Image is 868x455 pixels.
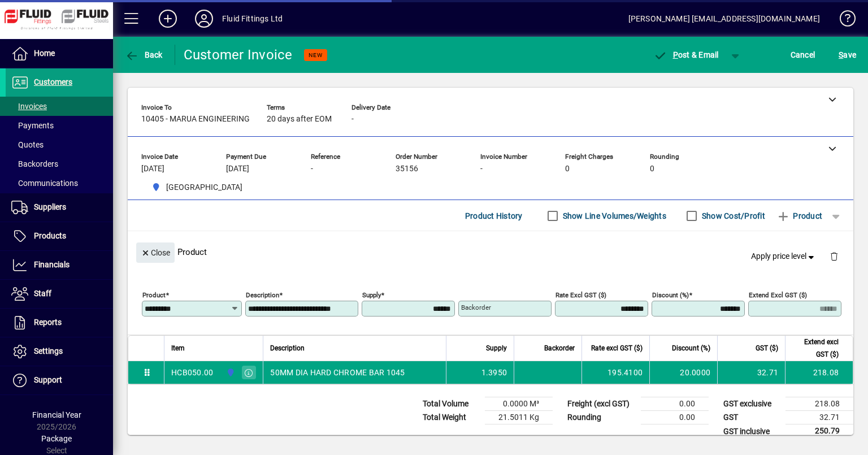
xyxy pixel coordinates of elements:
span: Package [41,434,72,443]
div: Fluid Fittings Ltd [222,10,283,28]
a: Communications [6,174,113,193]
td: 32.71 [785,411,853,424]
a: Reports [6,309,113,337]
span: Reports [34,318,62,327]
td: 21.5011 Kg [485,411,553,424]
button: Delete [821,242,848,270]
span: Payments [11,121,54,130]
td: 32.71 [717,361,785,384]
span: Back [125,50,163,59]
span: Home [34,49,55,58]
td: 218.08 [785,397,853,411]
td: 0.00 [641,397,709,411]
span: Communications [11,179,78,188]
div: Product [128,231,853,272]
td: GST inclusive [718,424,785,439]
span: Invoices [11,102,47,111]
a: Suppliers [6,193,113,222]
button: Post & Email [648,45,724,65]
span: 1.3950 [481,367,507,378]
button: Profile [186,8,222,29]
td: 20.0000 [649,361,717,384]
span: Customers [34,77,72,86]
button: Add [150,8,186,29]
span: Apply price level [751,250,817,262]
mat-label: Discount (%) [652,291,689,299]
span: Discount (%) [672,342,710,354]
label: Show Line Volumes/Weights [561,210,666,222]
span: ost & Email [653,50,719,59]
span: 10405 - MARUA ENGINEERING [141,115,250,124]
td: 250.79 [785,424,853,439]
a: Support [6,366,113,395]
span: Staff [34,289,51,298]
button: Product History [461,206,527,226]
span: Item [171,342,185,354]
span: Rate excl GST ($) [591,342,643,354]
mat-label: Supply [362,291,381,299]
span: 50MM DIA HARD CHROME BAR 1045 [270,367,405,378]
span: Supply [486,342,507,354]
span: Quotes [11,140,44,149]
app-page-header-button: Back [113,45,175,65]
td: 0.00 [641,411,709,424]
a: Quotes [6,135,113,154]
span: [GEOGRAPHIC_DATA] [166,181,242,193]
span: NEW [309,51,323,59]
td: Total Volume [417,397,485,411]
span: - [480,164,483,174]
span: 0 [650,164,654,174]
span: Backorder [544,342,575,354]
span: AUCKLAND [223,366,236,379]
div: [PERSON_NAME] [EMAIL_ADDRESS][DOMAIN_NAME] [628,10,820,28]
span: Suppliers [34,202,66,211]
span: Cancel [791,46,815,64]
button: Apply price level [747,246,821,267]
a: Financials [6,251,113,279]
span: Close [141,244,170,262]
span: GST ($) [756,342,778,354]
div: 195.4100 [589,367,643,378]
span: 35156 [396,164,418,174]
button: Save [836,45,859,65]
td: 0.0000 M³ [485,397,553,411]
mat-label: Backorder [461,304,491,311]
a: Knowledge Base [831,2,854,39]
td: 218.08 [785,361,853,384]
span: Backorders [11,159,58,168]
span: Product History [465,207,523,225]
button: Close [136,242,175,263]
span: - [311,164,313,174]
span: Financials [34,260,70,269]
td: GST exclusive [718,397,785,411]
span: Support [34,375,62,384]
span: Products [34,231,66,240]
td: Freight (excl GST) [562,397,641,411]
span: ave [839,46,856,64]
app-page-header-button: Delete [821,251,848,261]
mat-label: Description [246,291,279,299]
span: S [839,50,843,59]
label: Show Cost/Profit [700,210,765,222]
mat-label: Extend excl GST ($) [749,291,807,299]
a: Staff [6,280,113,308]
a: Home [6,40,113,68]
app-page-header-button: Close [133,247,177,257]
span: - [351,115,354,124]
a: Settings [6,337,113,366]
mat-label: Rate excl GST ($) [555,291,606,299]
td: GST [718,411,785,424]
span: [DATE] [141,164,164,174]
a: Products [6,222,113,250]
td: Rounding [562,411,641,424]
a: Backorders [6,154,113,174]
div: HCB050.00 [171,367,213,378]
button: Cancel [788,45,818,65]
span: 20 days after EOM [267,115,332,124]
a: Payments [6,116,113,135]
span: Extend excl GST ($) [792,336,839,361]
span: AUCKLAND [147,180,247,194]
span: Description [270,342,305,354]
span: Product [776,207,822,225]
button: Back [122,45,166,65]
